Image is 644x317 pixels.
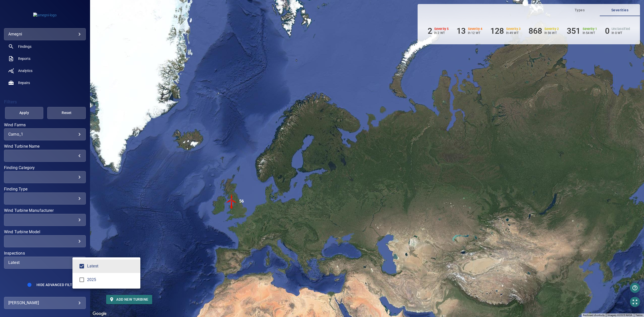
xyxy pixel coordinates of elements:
div: Inspections [4,257,86,269]
div: 2025 2025 [87,277,136,283]
ul: Latest [72,257,140,289]
span: Latest Latest [76,261,87,271]
span: 2025 2025 [76,274,87,285]
span: 2025 [87,277,136,283]
div: Latest Latest [87,263,136,269]
span: Latest [87,263,136,269]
